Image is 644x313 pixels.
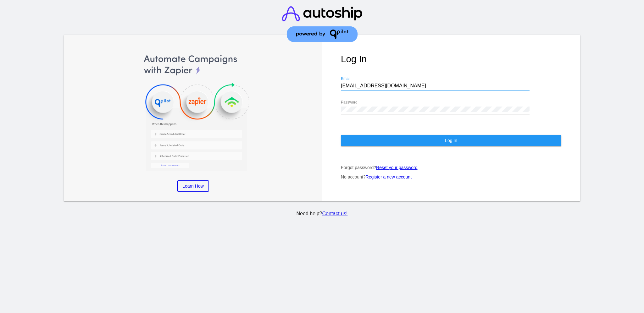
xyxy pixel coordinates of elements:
[366,174,412,179] a: Register a new account
[376,165,418,170] a: Reset your password
[63,211,581,217] p: Need help?
[341,83,530,89] input: Email
[177,180,209,192] a: Learn How
[341,165,561,170] p: Forgot password?
[341,135,561,146] button: Log In
[83,54,303,171] img: Automate Campaigns with Zapier, QPilot and Klaviyo
[341,174,561,179] p: No account?
[445,138,457,143] span: Log In
[322,211,347,216] a: Contact us!
[182,184,204,189] span: Learn How
[341,54,561,64] h1: Log In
